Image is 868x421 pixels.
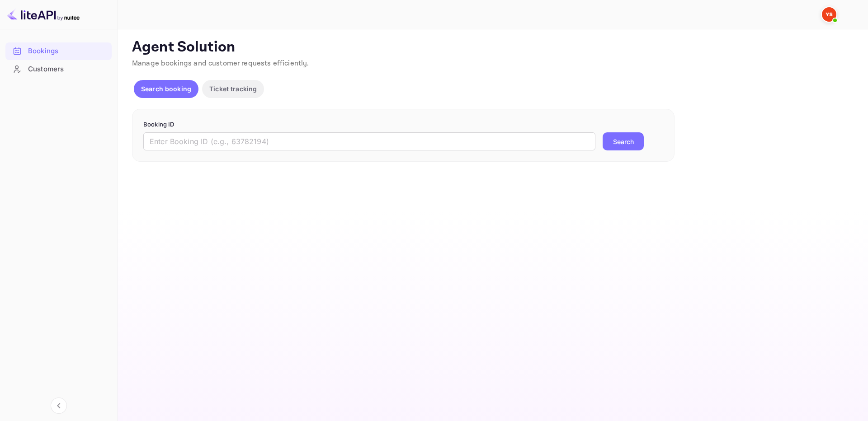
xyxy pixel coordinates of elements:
p: Agent Solution [132,38,852,56]
p: Booking ID [143,120,663,129]
button: Collapse navigation [51,398,67,414]
div: Bookings [28,46,107,56]
span: Manage bookings and customer requests efficiently. [132,59,309,68]
div: Customers [28,64,107,75]
div: Bookings [5,42,112,60]
div: Customers [5,61,112,78]
a: Bookings [5,42,112,59]
input: Enter Booking ID (e.g., 63782194) [143,132,595,150]
button: Search [603,132,644,150]
p: Search booking [141,84,191,94]
img: Yandex Support [822,7,836,22]
a: Customers [5,61,112,77]
p: Ticket tracking [209,84,257,94]
img: LiteAPI logo [7,7,80,22]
